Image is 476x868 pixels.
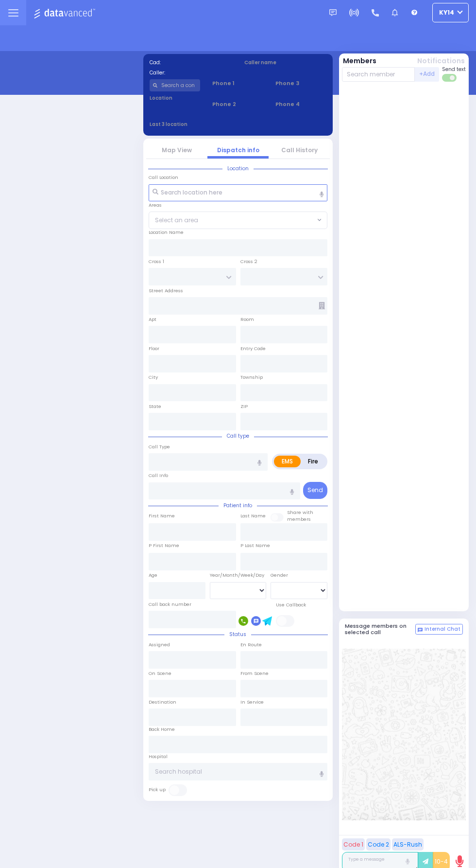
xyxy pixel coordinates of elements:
label: Floor [149,345,159,352]
label: ZIP [240,403,248,410]
input: Search a contact [150,79,201,91]
label: Location [150,94,201,102]
a: Dispatch info [217,146,259,154]
button: Notifications [417,56,465,66]
label: First Name [149,513,175,519]
span: KY14 [439,8,454,17]
label: On Scene [149,670,171,677]
label: Destination [149,699,176,706]
span: Select an area [155,216,198,225]
span: Phone 1 [212,79,263,88]
span: Other building occupants [319,302,325,309]
label: Last Name [240,513,266,519]
span: Phone 3 [275,79,326,88]
label: Age [149,572,157,579]
span: Location [222,165,254,172]
label: Entry Code [240,345,266,352]
span: members [287,516,311,522]
button: Code 2 [366,838,391,850]
label: Cad: [150,59,232,66]
button: KY14 [432,3,469,22]
label: En Route [240,641,262,648]
label: Back Home [149,726,175,733]
input: Search hospital [149,763,327,780]
button: Members [343,56,376,66]
label: Hospital [149,753,168,760]
label: Cross 1 [149,258,164,265]
label: Call back number [149,601,191,608]
label: City [149,374,158,381]
small: Share with [287,509,313,515]
span: Patient info [219,502,257,509]
label: Turn off text [442,73,458,83]
a: Call History [281,146,318,154]
label: EMS [274,456,301,467]
span: Call type [222,432,254,440]
span: Send text [442,66,466,73]
a: Map View [162,146,192,154]
label: Township [240,374,263,381]
label: Room [240,316,254,323]
label: Fire [300,456,326,467]
label: Gender [271,572,288,579]
label: Cross 2 [240,258,257,265]
button: ALS-Rush [392,838,424,850]
input: Search member [342,67,415,82]
label: Assigned [149,641,170,648]
label: In Service [240,699,264,706]
h5: Message members on selected call [345,623,416,636]
span: Phone 4 [275,100,326,108]
label: Call Type [149,443,170,450]
img: Logo [34,7,98,19]
img: message.svg [329,9,337,17]
label: Caller name [244,59,327,66]
label: P First Name [149,542,179,549]
label: State [149,403,161,410]
button: Internal Chat [415,624,463,635]
span: Internal Chat [425,626,460,633]
img: comment-alt.png [418,628,423,633]
span: Phone 2 [212,100,263,108]
label: Caller: [150,69,232,76]
label: Call Location [149,174,178,181]
label: Use Callback [276,602,306,608]
label: Apt [149,316,156,323]
label: Location Name [149,229,184,236]
button: Send [303,482,327,499]
label: P Last Name [240,542,270,549]
button: Code 1 [342,838,365,850]
input: Search location here [149,184,327,202]
label: Last 3 location [150,121,238,128]
label: From Scene [240,670,269,677]
div: Year/Month/Week/Day [210,572,267,579]
label: Areas [149,202,162,209]
label: Pick up [149,786,166,793]
span: Status [224,631,251,638]
label: Call Info [149,472,168,479]
label: Street Address [149,287,183,294]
